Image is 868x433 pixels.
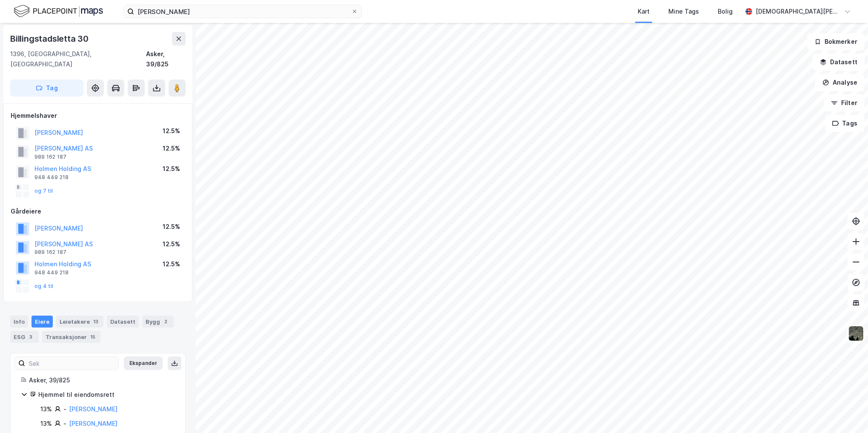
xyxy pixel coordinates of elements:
button: Datasett [813,54,865,71]
div: Eiere [32,316,53,328]
button: Ekspander [124,356,163,370]
div: 948 449 218 [34,269,69,276]
div: [DEMOGRAPHIC_DATA][PERSON_NAME] [756,6,841,17]
div: 1396, [GEOGRAPHIC_DATA], [GEOGRAPHIC_DATA] [10,49,146,69]
a: [PERSON_NAME] [69,420,117,427]
div: 12.5% [163,259,180,269]
div: - [63,404,66,414]
input: Søk [25,357,118,370]
div: Info [10,316,28,328]
div: 12.5% [163,143,180,154]
div: 12.5% [163,222,180,232]
div: 12.5% [163,126,180,136]
div: 15 [89,333,97,341]
div: 948 449 218 [34,174,69,181]
div: - [63,419,66,429]
div: Mine Tags [668,6,699,17]
div: 12.5% [163,164,180,174]
div: Billingstadsletta 30 [10,32,90,46]
div: Datasett [107,316,139,328]
div: Asker, 39/825 [146,49,186,69]
img: 9k= [848,325,864,342]
div: Hjemmel til eiendomsrett [38,390,175,400]
div: 13% [40,404,52,414]
div: Hjemmelshaver [11,111,185,121]
img: logo.f888ab2527a4732fd821a326f86c7f29.svg [14,4,103,19]
button: Analyse [815,74,865,91]
div: Gårdeiere [11,206,185,216]
div: 989 162 187 [34,249,66,256]
iframe: Chat Widget [825,392,868,433]
button: Tags [825,115,865,132]
div: 3 [27,333,35,341]
a: [PERSON_NAME] [69,405,117,413]
div: 2 [162,317,170,326]
div: 12.5% [163,239,180,249]
button: Bokmerker [807,33,865,50]
input: Søk på adresse, matrikkel, gårdeiere, leietakere eller personer [134,5,351,18]
div: Transaksjoner [42,331,100,343]
div: Bolig [718,6,733,17]
div: 989 162 187 [34,154,66,160]
button: Filter [824,94,865,111]
div: 13% [40,419,52,429]
div: Bygg [142,316,174,328]
button: Tag [10,80,83,97]
div: Kart [638,6,650,17]
div: 13 [92,317,100,326]
div: ESG [10,331,39,343]
div: Asker, 39/825 [29,375,175,385]
div: Leietakere [56,316,103,328]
